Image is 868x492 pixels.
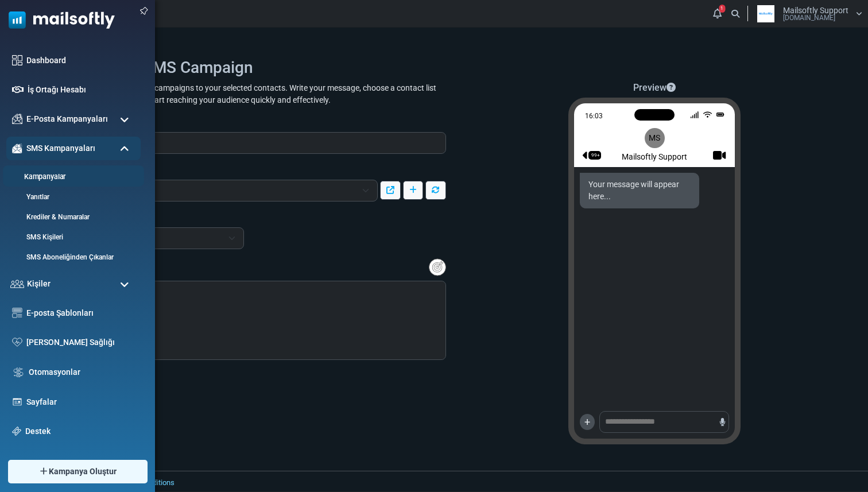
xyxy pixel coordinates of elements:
[12,366,25,379] img: workflow.svg
[710,6,725,21] a: 1
[12,114,22,124] img: campaigns-icon.png
[751,5,862,22] a: User Logo Mailsoftly Support [DOMAIN_NAME]
[12,427,21,436] img: support-icon.svg
[6,232,138,242] a: SMS Kişileri
[585,111,685,118] div: 16:03
[666,83,676,92] i: This is a visual preview of how your message may appear on a phone. The appearance may vary depen...
[26,55,135,67] a: Dashboard
[633,82,676,93] h6: Preview
[783,14,835,21] span: [DOMAIN_NAME]
[12,397,22,407] img: landing_pages.svg
[580,173,699,208] div: Your message will appear here...
[63,184,356,197] span: Betul Sms
[10,280,24,288] img: contacts-icon.svg
[783,6,848,14] span: Mailsoftly Support
[6,252,138,262] a: SMS Aboneliğinden Çıkanlar
[751,5,780,22] img: User Logo
[26,396,135,408] a: Sayfalar
[26,142,95,154] span: SMS Kampanyaları
[56,180,378,202] span: Betul Sms
[6,192,138,202] a: Yanıtlar
[29,366,135,378] a: Otomasyonlar
[26,113,108,125] span: E-Posta Kampanyaları
[12,308,22,318] img: email-templates-icon.svg
[26,307,135,319] a: E-posta Şablonları
[28,84,135,96] a: İş Ortağı Hesabı
[12,55,22,65] img: dashboard-icon.svg
[12,338,22,347] img: domain-health-icon.svg
[27,278,51,290] span: Kişiler
[26,336,135,348] a: [PERSON_NAME] Sağlığı
[719,5,725,13] span: 1
[3,172,141,183] a: Kampanyalar
[37,471,868,491] footer: 2025
[49,58,857,78] h3: Create New SMS Campaign
[56,82,446,106] div: Easily create and send SMS campaigns to your selected contacts. Write your message, choose a cont...
[6,212,138,222] a: Krediler & Numaralar
[429,258,446,276] img: Insert Variable
[12,144,22,153] img: campaigns-icon-active.png
[49,466,117,478] span: Kampanya Oluştur
[25,425,135,437] a: Destek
